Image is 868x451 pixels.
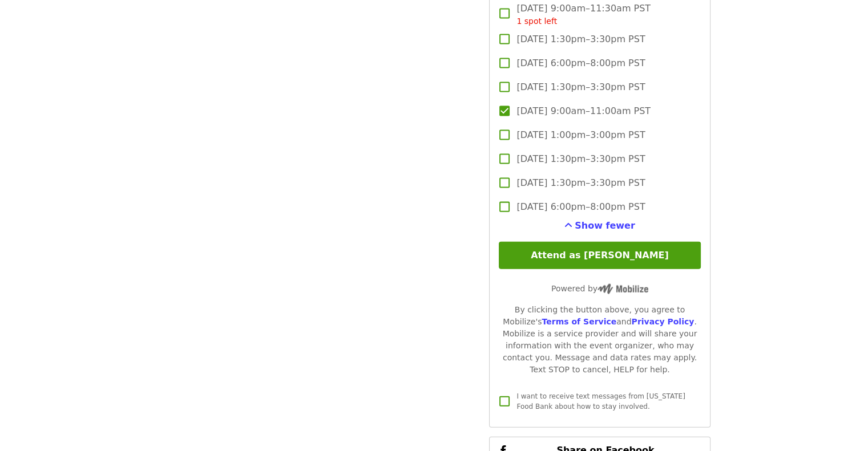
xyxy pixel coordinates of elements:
[516,17,557,26] span: 1 spot left
[631,317,694,326] a: Privacy Policy
[516,56,645,70] span: [DATE] 6:00pm–8:00pm PST
[516,32,645,46] span: [DATE] 1:30pm–3:30pm PST
[499,242,700,269] button: Attend as [PERSON_NAME]
[516,2,651,27] span: [DATE] 9:00am–11:30am PST
[516,128,645,142] span: [DATE] 1:00pm–3:00pm PST
[516,176,645,190] span: [DATE] 1:30pm–3:30pm PST
[597,284,648,294] img: Powered by Mobilize
[516,104,651,118] span: [DATE] 9:00am–11:00am PST
[499,304,700,376] div: By clicking the button above, you agree to Mobilize's and . Mobilize is a service provider and wi...
[564,219,635,233] button: See more timeslots
[516,80,645,94] span: [DATE] 1:30pm–3:30pm PST
[542,317,616,326] a: Terms of Service
[516,200,645,214] span: [DATE] 6:00pm–8:00pm PST
[516,152,645,166] span: [DATE] 1:30pm–3:30pm PST
[516,392,685,411] span: I want to receive text messages from [US_STATE] Food Bank about how to stay involved.
[575,220,635,231] span: Show fewer
[551,284,648,293] span: Powered by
